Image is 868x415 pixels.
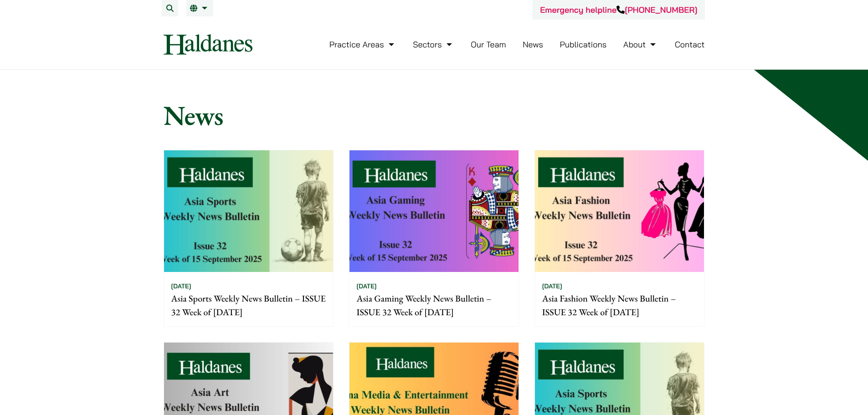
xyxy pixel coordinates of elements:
[164,150,334,327] a: [DATE] Asia Sports Weekly News Bulletin – ISSUE 32 Week of [DATE]
[542,282,562,290] time: [DATE]
[164,99,705,132] h1: News
[171,282,191,290] time: [DATE]
[349,150,519,327] a: [DATE] Asia Gaming Weekly News Bulletin – ISSUE 32 Week of [DATE]
[171,292,326,319] p: Asia Sports Weekly News Bulletin – ISSUE 32 Week of [DATE]
[560,39,607,50] a: Publications
[413,39,454,50] a: Sectors
[534,150,704,327] a: [DATE] Asia Fashion Weekly News Bulletin – ISSUE 32 Week of [DATE]
[542,292,697,319] p: Asia Fashion Weekly News Bulletin – ISSUE 32 Week of [DATE]
[540,5,697,15] a: Emergency helpline[PHONE_NUMBER]
[523,39,543,50] a: News
[329,39,396,50] a: Practice Areas
[357,282,377,290] time: [DATE]
[471,39,506,50] a: Our Team
[675,39,705,50] a: Contact
[164,34,252,55] img: Logo of Haldanes
[190,5,210,12] a: EN
[623,39,658,50] a: About
[357,292,511,319] p: Asia Gaming Weekly News Bulletin – ISSUE 32 Week of [DATE]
